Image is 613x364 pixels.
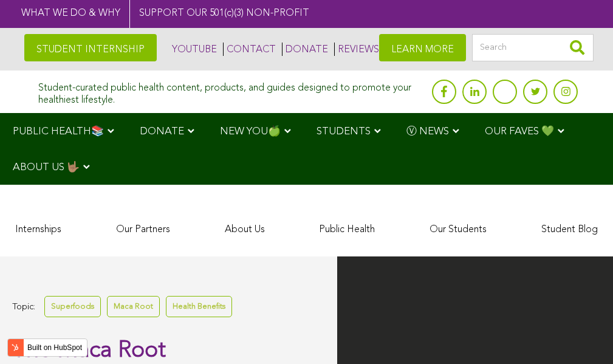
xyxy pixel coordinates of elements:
div: Student-curated public health content, products, and guides designed to promote your healthiest l... [38,77,426,106]
a: DONATE [282,43,328,56]
label: Built on HubSpot [22,340,87,355]
a: YOUTUBE [169,43,217,56]
span: STUDENTS [317,126,371,137]
input: Search [472,34,594,61]
span: OUR FAVES 💚 [485,126,554,137]
img: HubSpot sprocket logo [8,340,22,355]
span: DONATE [140,126,184,137]
a: LEARN MORE [379,34,466,61]
button: Built on HubSpot [7,338,87,357]
span: NEW YOU🍏 [220,126,281,137]
a: REVIEWS [334,43,379,56]
span: PUBLIC HEALTH📚 [13,126,104,137]
span: ABOUT US 🤟🏽 [13,162,80,173]
a: Superfoods [44,296,101,317]
span: Topic: [12,299,35,315]
a: Health Benefits [166,296,232,317]
a: Maca Root [107,296,160,317]
a: STUDENT INTERNSHIP [24,34,157,61]
a: CONTACT [223,43,276,56]
span: Ⓥ NEWS [406,126,449,137]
